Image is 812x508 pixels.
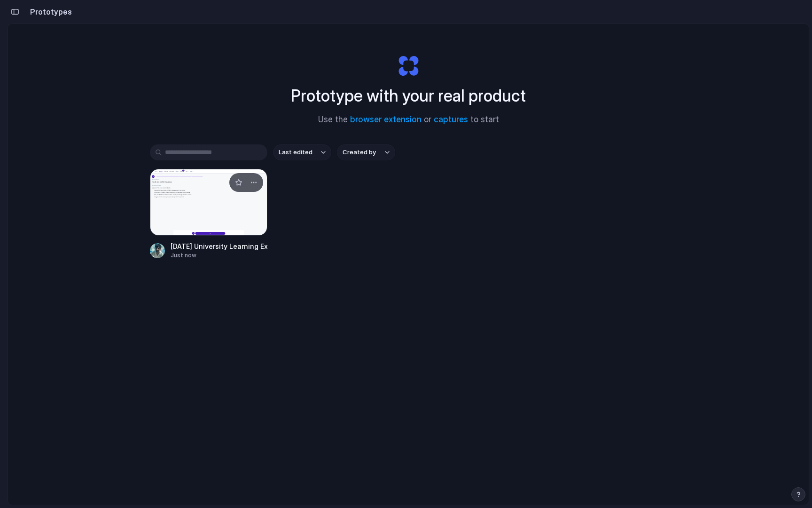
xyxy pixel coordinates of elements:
button: Last edited [273,144,331,160]
span: Use the or to start [318,114,499,126]
span: Last edited [279,148,312,157]
span: Created by [343,148,376,157]
a: Tomorrow University Learning Experience[DATE] University Learning ExperienceJust now [150,169,267,260]
h2: Prototypes [26,6,72,17]
a: browser extension [350,115,422,124]
div: Just now [171,251,267,260]
h1: Prototype with your real product [291,83,526,108]
div: [DATE] University Learning Experience [171,241,267,251]
a: captures [434,115,468,124]
button: Created by [337,144,395,160]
